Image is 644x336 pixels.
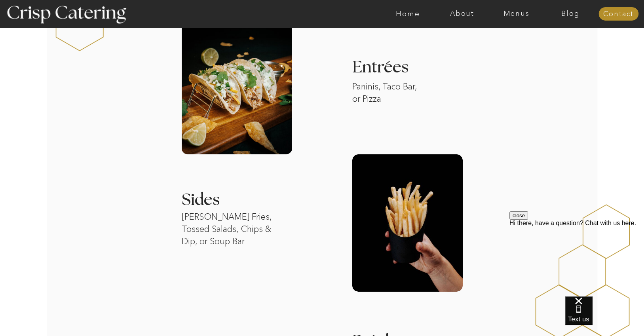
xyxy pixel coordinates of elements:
a: About [435,10,489,18]
a: Menus [489,10,543,18]
p: Paninis, Taco Bar, or Pizza [352,81,424,119]
p: [PERSON_NAME] Fries, Tossed Salads, Chips & Dip, or Soup Bar [182,211,288,259]
iframe: podium webchat widget bubble [565,296,644,336]
a: Home [381,10,435,18]
a: Blog [543,10,598,18]
iframe: podium webchat widget prompt [509,211,644,306]
a: Contact [598,10,638,18]
h3: Entrees [352,59,479,76]
h3: Sides [182,192,308,209]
